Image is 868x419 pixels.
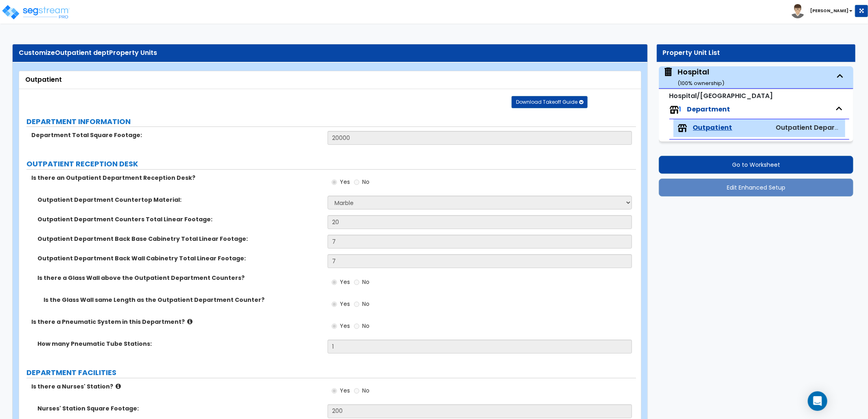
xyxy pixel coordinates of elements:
label: DEPARTMENT FACILITIES [26,367,636,378]
label: Nurses' Station Square Footage: [37,404,321,412]
span: Yes [340,278,350,286]
i: click for more info! [116,383,121,389]
div: Outpatient [25,75,635,85]
input: Yes [332,322,337,331]
label: Is there an Outpatient Department Reception Desk? [31,174,321,182]
span: No [362,386,370,395]
input: Yes [332,300,337,309]
img: tenants.png [678,123,687,133]
img: building.svg [663,67,673,77]
div: Customize Property Units [19,48,641,58]
img: logo_pro_r.png [1,4,70,20]
label: Is there a Pneumatic System in this Department? [31,318,321,326]
label: Outpatient Department Countertop Material: [37,196,321,204]
label: Is there a Nurses' Station? [31,382,321,391]
span: No [362,178,370,186]
label: Department Total Square Footage: [31,131,321,139]
label: Outpatient Department Back Wall Cabinetry Total Linear Footage: [37,254,321,262]
label: Is there a Glass Wall above the Outpatient Department Counters? [37,274,321,282]
small: Hospital/Surgery Center [669,91,773,100]
button: Go to Worksheet [659,156,853,174]
span: Yes [340,178,350,186]
span: Hospital [663,67,724,87]
button: Download Takeoff Guide [512,96,588,108]
span: No [362,278,370,286]
input: No [354,178,359,187]
input: No [354,300,359,309]
span: Outpatient dept [55,48,109,57]
label: Outpatient Department Back Base Cabinetry Total Linear Footage: [37,235,321,243]
span: 1 [679,105,682,114]
label: DEPARTMENT INFORMATION [26,116,636,127]
img: avatar.png [791,4,805,18]
input: No [354,278,359,287]
i: click for more info! [187,319,192,325]
button: Edit Enhanced Setup [659,179,853,196]
span: Outpatient [693,123,732,133]
div: Open Intercom Messenger [808,391,827,411]
span: Outpatient Department [776,123,855,132]
label: Is the Glass Wall same Length as the Outpatient Department Counter? [44,296,321,304]
b: [PERSON_NAME] [810,8,848,14]
div: Property Unit List [663,48,849,58]
span: Yes [340,300,350,308]
input: Yes [332,178,337,187]
span: No [362,300,370,308]
span: Download Takeoff Guide [516,98,577,105]
input: Yes [332,386,337,395]
span: Department [687,105,730,114]
small: ( 100 % ownership) [678,79,724,87]
div: Hospital [678,67,724,87]
label: How many Pneumatic Tube Stations: [37,340,321,348]
input: No [354,386,359,395]
span: No [362,322,370,330]
span: Yes [340,322,350,330]
input: No [354,322,359,331]
span: Yes [340,386,350,395]
input: Yes [332,278,337,287]
img: tenants.png [669,105,679,115]
label: Outpatient Department Counters Total Linear Footage: [37,215,321,223]
label: OUTPATIENT RECEPTION DESK [26,159,636,169]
